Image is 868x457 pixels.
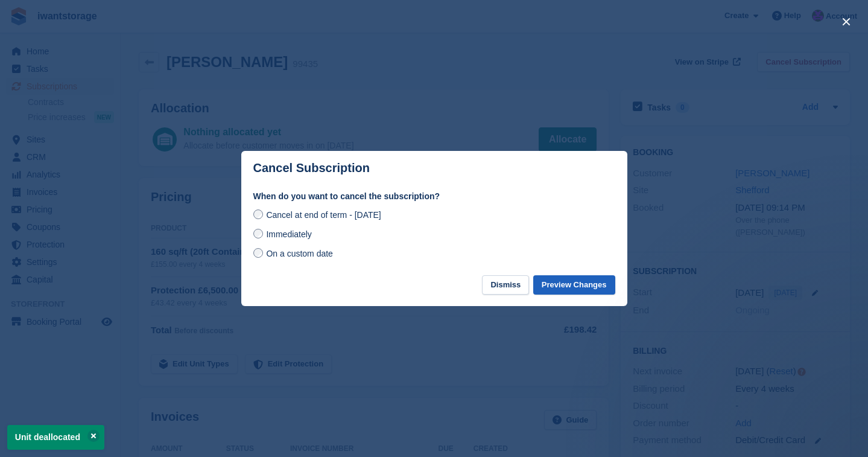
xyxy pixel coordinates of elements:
span: Immediately [266,229,311,239]
p: Unit deallocated [7,425,104,450]
p: Cancel Subscription [253,161,370,175]
input: On a custom date [253,248,263,258]
span: On a custom date [266,249,333,258]
input: Immediately [253,229,263,238]
button: close [837,12,856,31]
input: Cancel at end of term - [DATE] [253,209,263,219]
button: Dismiss [482,275,529,295]
button: Preview Changes [533,275,615,295]
label: When do you want to cancel the subscription? [253,190,615,203]
span: Cancel at end of term - [DATE] [266,210,381,220]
